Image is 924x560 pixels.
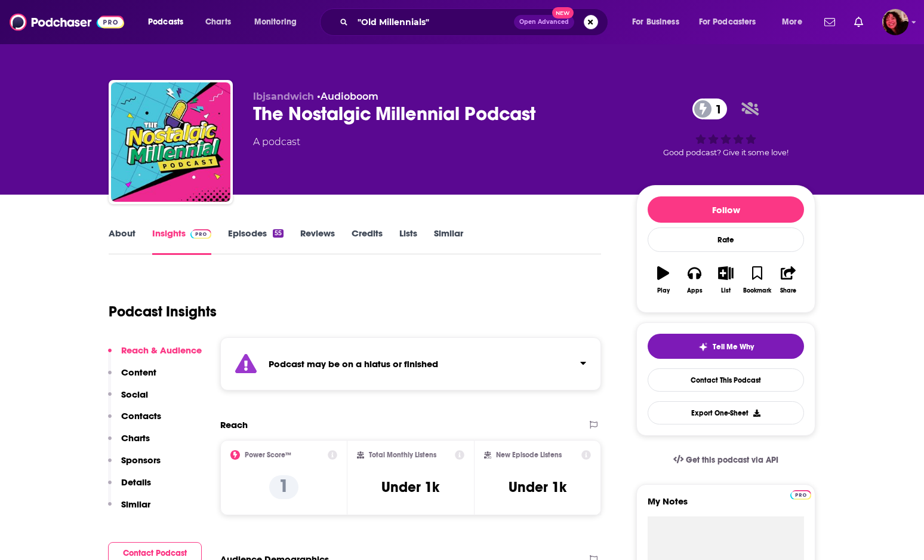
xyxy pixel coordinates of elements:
span: New [552,7,574,19]
button: open menu [246,13,312,32]
a: About [109,227,135,255]
p: Contacts [121,410,161,421]
span: Open Advanced [519,19,569,25]
button: Play [648,259,679,301]
span: More [782,14,802,30]
button: Contacts [108,410,161,432]
button: Show profile menu [882,9,908,35]
a: 1 [692,99,727,119]
p: Social [121,389,148,400]
button: Similar [108,499,150,521]
p: Content [121,367,156,378]
a: Similar [434,227,463,255]
span: Good podcast? Give it some love! [663,148,789,157]
a: Charts [198,13,238,32]
a: InsightsPodchaser Pro [152,227,211,255]
button: Bookmark [741,259,772,301]
img: tell me why sparkle [698,342,708,352]
img: Podchaser Pro [790,490,811,500]
a: Get this podcast via API [664,445,788,475]
p: Sponsors [121,454,161,466]
strong: Podcast may be on a hiatus or finished [269,358,438,370]
div: Rate [648,227,804,252]
span: 1 [704,99,727,119]
img: Podchaser - Follow, Share and Rate Podcasts [10,11,124,33]
div: List [721,287,731,294]
button: Export One-Sheet [648,401,804,424]
span: For Podcasters [699,14,756,30]
button: Reach & Audience [108,344,202,367]
button: Details [108,476,151,499]
span: Logged in as Kathryn-Musilek [882,9,908,35]
a: Contact This Podcast [648,368,804,392]
span: • [317,91,378,102]
div: Share [780,287,796,294]
button: open menu [624,13,694,32]
button: Charts [108,432,150,454]
section: Click to expand status details [220,337,601,390]
h3: Under 1k [381,478,439,496]
a: Audioboom [321,91,378,102]
p: 1 [269,475,298,499]
div: 55 [273,229,284,238]
span: Monitoring [254,14,297,30]
h3: Under 1k [509,478,566,496]
div: A podcast [253,135,300,149]
button: Sponsors [108,454,161,476]
span: Podcasts [148,14,183,30]
button: Open AdvancedNew [514,15,574,29]
a: Show notifications dropdown [849,12,868,32]
div: Apps [687,287,703,294]
button: Share [773,259,804,301]
button: Content [108,367,156,389]
button: open menu [691,13,774,32]
a: Show notifications dropdown [820,12,840,32]
a: Episodes55 [228,227,284,255]
span: lbjsandwich [253,91,314,102]
img: Podchaser Pro [190,229,211,239]
img: User Profile [882,9,908,35]
a: Credits [352,227,383,255]
p: Details [121,476,151,488]
p: Reach & Audience [121,344,202,356]
input: Search podcasts, credits, & more... [353,13,514,32]
button: Apps [679,259,710,301]
p: Charts [121,432,150,444]
h2: Total Monthly Listens [369,451,436,459]
a: Lists [399,227,417,255]
div: Bookmark [743,287,771,294]
div: Search podcasts, credits, & more... [331,8,620,36]
button: Follow [648,196,804,223]
span: Charts [205,14,231,30]
div: 1Good podcast? Give it some love! [636,91,815,165]
button: tell me why sparkleTell Me Why [648,334,804,359]
span: Tell Me Why [713,342,754,352]
span: Get this podcast via API [686,455,778,465]
button: open menu [140,13,199,32]
label: My Notes [648,496,804,516]
h1: Podcast Insights [109,303,217,321]
img: The Nostalgic Millennial Podcast [111,82,230,202]
button: open menu [774,13,817,32]
h2: Power Score™ [245,451,291,459]
h2: New Episode Listens [496,451,562,459]
h2: Reach [220,419,248,430]
p: Similar [121,499,150,510]
button: List [710,259,741,301]
a: Pro website [790,488,811,500]
span: For Business [632,14,679,30]
button: Social [108,389,148,411]
div: Play [657,287,670,294]
a: Reviews [300,227,335,255]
